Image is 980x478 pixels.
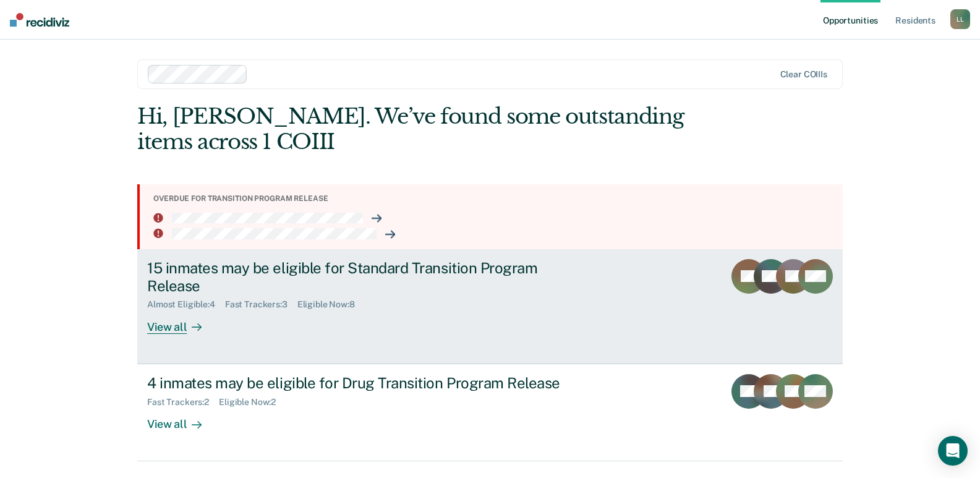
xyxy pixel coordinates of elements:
div: Fast Trackers : 2 [147,397,219,408]
div: View all [147,310,216,334]
img: Recidiviz [10,13,69,27]
div: Clear COIIIs [780,69,827,80]
div: View all [147,407,216,431]
div: Almost Eligible : 4 [147,299,225,310]
div: Eligible Now : 2 [219,397,286,408]
div: Fast Trackers : 3 [225,299,297,310]
div: 4 inmates may be eligible for Drug Transition Program Release [147,374,581,392]
div: Eligible Now : 8 [297,299,365,310]
div: Hi, [PERSON_NAME]. We’ve found some outstanding items across 1 COIII [137,104,702,155]
div: Overdue for transition program release [153,194,833,203]
a: 4 inmates may be eligible for Drug Transition Program ReleaseFast Trackers:2Eligible Now:2View all [137,364,843,461]
div: L L [950,9,970,29]
a: 15 inmates may be eligible for Standard Transition Program ReleaseAlmost Eligible:4Fast Trackers:... [137,249,843,364]
div: Open Intercom Messenger [938,436,968,466]
div: 15 inmates may be eligible for Standard Transition Program Release [147,259,581,295]
button: LL [950,9,970,29]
